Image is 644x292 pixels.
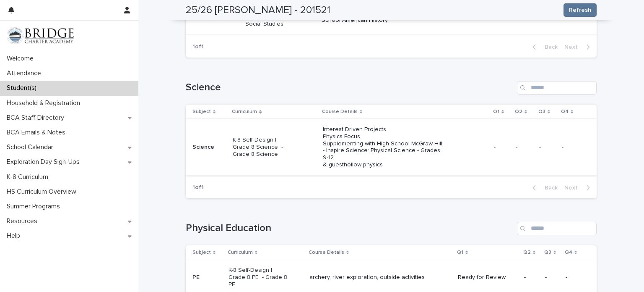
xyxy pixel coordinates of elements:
p: Course Details [322,107,358,116]
p: Curriculum [232,107,257,116]
h2: 25/26 [PERSON_NAME] - 201521 [186,4,330,16]
p: Exploration Day Sign-Ups [3,158,86,166]
p: Attendance [3,69,48,77]
p: Household & Registration [3,99,87,107]
p: - [562,144,583,151]
p: Science [192,144,226,151]
p: PE [192,274,222,281]
input: Search [517,81,597,95]
p: Subject [192,107,211,116]
p: - [524,274,538,281]
p: Curriculum [228,248,253,257]
img: V1C1m3IdTEidaUdm9Hs0 [7,27,74,44]
p: Ready for Review [458,274,517,281]
p: School Calendar [3,143,60,151]
p: BCA Staff Directory [3,114,71,122]
p: Q1 [493,107,499,116]
span: Next [564,185,583,191]
span: Next [564,44,583,50]
p: Subject [192,248,211,257]
p: 1 of 1 [186,37,210,57]
p: - [494,144,509,151]
p: K-8 Self-Design | Grade 8 Science - Grade 8 Science [233,137,293,158]
p: HS Curriculum Overview [3,188,83,196]
p: archery, river exploration, outside activities [309,274,429,281]
p: - [539,144,555,151]
span: Back [540,185,558,191]
p: - [516,144,532,151]
h1: Physical Education [186,222,514,234]
span: Refresh [569,6,591,14]
p: Resources [3,217,44,225]
input: Search [517,222,597,235]
p: Q1 [457,248,463,257]
button: Next [561,43,597,51]
p: Q3 [538,107,545,116]
p: Q4 [565,248,572,257]
p: BCA Emails & Notes [3,129,72,137]
p: Q2 [523,248,531,257]
h1: Science [186,82,514,94]
span: Back [540,44,558,50]
p: Q3 [544,248,551,257]
p: Help [3,232,27,240]
p: K-8 Self-Design | Grade 8 PE - Grade 8 PE [229,267,288,288]
p: - [566,274,583,281]
p: Summer Programs [3,203,67,210]
p: Q2 [515,107,522,116]
p: Welcome [3,55,40,63]
button: Refresh [563,3,597,17]
p: Interest Driven Projects Physics Focus Supplementing with High School McGraw Hill - Inspire Scien... [323,126,443,168]
p: K-8 Curriculum [3,173,55,181]
tr: ScienceK-8 Self-Design | Grade 8 Science - Grade 8 ScienceInterest Driven Projects Physics Focus ... [186,119,597,175]
button: Back [526,43,561,51]
p: - [545,274,559,281]
p: Student(s) [3,84,43,92]
button: Next [561,184,597,192]
p: Course Details [309,248,344,257]
p: Q4 [561,107,569,116]
button: Back [526,184,561,192]
p: 1 of 1 [186,177,210,198]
